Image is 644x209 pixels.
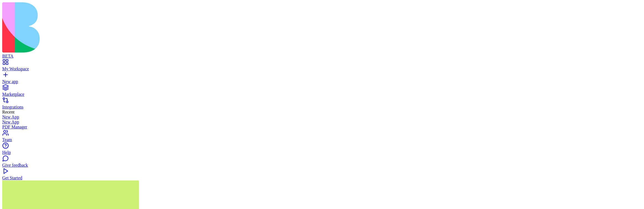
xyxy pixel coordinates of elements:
a: Integrations [2,100,642,110]
div: Get Started [2,176,642,180]
div: Help [2,150,642,155]
a: New App [2,120,642,125]
a: New App [2,115,642,120]
a: BETA [2,49,642,59]
img: logo [2,2,225,53]
div: Team [2,137,642,142]
div: My Workspace [2,66,642,71]
a: PDF Manager [2,125,642,130]
span: Recent [2,110,14,114]
a: Help [2,145,642,155]
div: Give feedback [2,163,642,168]
div: Marketplace [2,92,642,97]
a: Team [2,132,642,142]
div: BETA [2,54,642,59]
a: Give feedback [2,158,642,168]
a: Get Started [2,171,642,180]
a: My Workspace [2,61,642,71]
div: New app [2,79,642,84]
a: Marketplace [2,87,642,97]
a: New app [2,74,642,84]
div: Integrations [2,105,642,110]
